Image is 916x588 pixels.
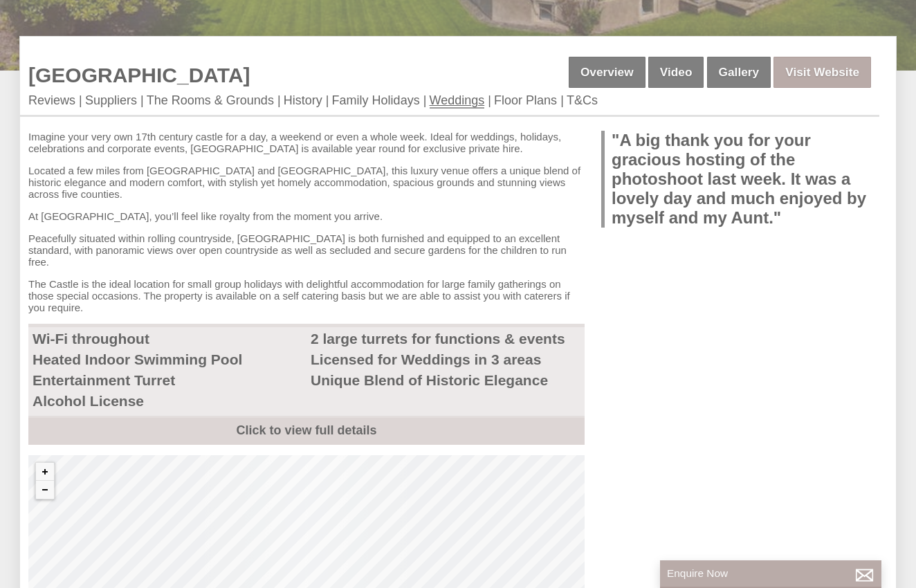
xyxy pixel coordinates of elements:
[147,93,274,107] a: The Rooms & Grounds
[306,329,585,349] li: 2 large turrets for functions & events
[306,349,585,370] li: Licensed for Weddings in 3 areas
[28,329,306,349] li: Wi-Fi throughout
[28,278,585,313] p: The Castle is the ideal location for small group holidays with delightful accommodation for large...
[567,93,598,107] a: T&Cs
[284,93,322,107] a: History
[707,57,771,88] a: Gallery
[28,416,585,445] a: Click to view full details
[28,210,585,222] p: At [GEOGRAPHIC_DATA], you’ll feel like royalty from the moment you arrive.
[85,93,137,107] a: Suppliers
[36,463,54,481] button: Zoom in
[601,131,871,228] blockquote: "A big thank you for your gracious hosting of the photoshoot last week. It was a lovely day and m...
[36,481,54,499] button: Zoom out
[28,232,585,268] p: Peacefully situated within rolling countryside, [GEOGRAPHIC_DATA] is both furnished and equipped ...
[28,165,585,200] p: Located a few miles from [GEOGRAPHIC_DATA] and [GEOGRAPHIC_DATA], this luxury venue offers a uniq...
[28,93,75,107] a: Reviews
[773,57,871,88] a: Visit Website
[569,57,645,88] a: Overview
[28,131,585,154] p: Imagine your very own 17th century castle for a day, a weekend or even a whole week. Ideal for we...
[494,93,557,107] a: Floor Plans
[28,370,306,391] li: Entertainment Turret
[667,567,874,580] p: Enquire Now
[648,57,704,88] a: Video
[430,93,485,109] a: Weddings
[332,93,420,107] a: Family Holidays
[28,64,250,86] a: [GEOGRAPHIC_DATA]
[306,370,585,391] li: Unique Blend of Historic Elegance
[28,391,306,412] li: Alcohol License
[28,349,306,370] li: Heated Indoor Swimming Pool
